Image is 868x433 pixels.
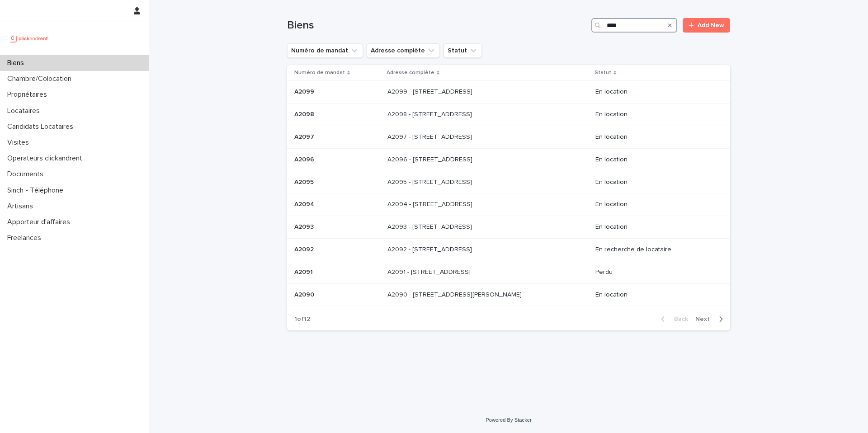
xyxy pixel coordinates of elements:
[683,18,730,33] a: Add New
[486,417,531,423] a: Powered By Stacker
[387,132,474,141] p: A2097 - [STREET_ADDRESS]
[287,261,730,283] tr: A2091A2091 A2091 - [STREET_ADDRESS]A2091 - [STREET_ADDRESS] Perdu
[294,221,316,231] p: A2093
[387,86,474,96] p: A2099 - [STREET_ADDRESS]
[595,111,716,118] p: En location
[595,268,716,276] p: Perdu
[443,43,482,58] button: Statut
[654,315,692,323] button: Back
[591,18,677,33] input: Search
[595,156,716,164] p: En location
[387,68,434,78] p: Adresse complète
[287,308,317,330] p: 1 of 12
[595,88,716,96] p: En location
[294,199,316,208] p: A2094
[287,126,730,148] tr: A2097A2097 A2097 - [STREET_ADDRESS]A2097 - [STREET_ADDRESS] En location
[294,132,316,141] p: A2097
[4,170,51,179] p: Documents
[695,316,715,322] span: Next
[294,289,316,299] p: A2090
[4,122,80,131] p: Candidats Locataires
[4,75,79,83] p: Chambre/Colocation
[287,171,730,193] tr: A2095A2095 A2095 - [STREET_ADDRESS]A2095 - [STREET_ADDRESS] En location
[294,154,316,164] p: A2096
[4,107,47,115] p: Locataires
[387,199,474,208] p: A2094 - [STREET_ADDRESS]
[387,109,474,118] p: A2098 - [STREET_ADDRESS]
[4,186,71,195] p: Sinch - Téléphone
[4,138,36,147] p: Visites
[294,86,316,96] p: A2099
[287,43,363,58] button: Numéro de mandat
[4,154,90,163] p: Operateurs clickandrent
[4,90,54,99] p: Propriétaires
[287,81,730,104] tr: A2099A2099 A2099 - [STREET_ADDRESS]A2099 - [STREET_ADDRESS] En location
[387,221,474,231] p: A2093 - [STREET_ADDRESS]
[287,104,730,126] tr: A2098A2098 A2098 - [STREET_ADDRESS]A2098 - [STREET_ADDRESS] En location
[7,29,51,47] img: UCB0brd3T0yccxBKYDjQ
[294,68,345,78] p: Numéro de mandat
[387,177,474,186] p: A2095 - [STREET_ADDRESS]
[669,316,688,322] span: Back
[287,216,730,239] tr: A2093A2093 A2093 - [STREET_ADDRESS]A2093 - [STREET_ADDRESS] En location
[692,315,730,323] button: Next
[595,291,716,299] p: En location
[387,154,474,164] p: A2096 - [STREET_ADDRESS]
[287,283,730,306] tr: A2090A2090 A2090 - [STREET_ADDRESS][PERSON_NAME]A2090 - [STREET_ADDRESS][PERSON_NAME] En location
[4,59,31,67] p: Biens
[387,267,472,276] p: A2091 - [STREET_ADDRESS]
[387,289,524,299] p: A2090 - [STREET_ADDRESS][PERSON_NAME]
[294,109,316,118] p: A2098
[294,244,316,254] p: A2092
[294,177,316,186] p: A2095
[387,244,474,254] p: A2092 - [STREET_ADDRESS]
[367,43,440,58] button: Adresse complète
[287,148,730,171] tr: A2096A2096 A2096 - [STREET_ADDRESS]A2096 - [STREET_ADDRESS] En location
[287,193,730,216] tr: A2094A2094 A2094 - [STREET_ADDRESS]A2094 - [STREET_ADDRESS] En location
[4,202,40,211] p: Artisans
[4,218,77,226] p: Apporteur d'affaires
[287,238,730,261] tr: A2092A2092 A2092 - [STREET_ADDRESS]A2092 - [STREET_ADDRESS] En recherche de locataire
[595,223,716,231] p: En location
[698,22,724,28] span: Add New
[287,19,588,32] h1: Biens
[595,179,716,186] p: En location
[294,267,315,276] p: A2091
[595,246,716,254] p: En recherche de locataire
[595,133,716,141] p: En location
[595,201,716,208] p: En location
[594,68,611,78] p: Statut
[4,234,48,242] p: Freelances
